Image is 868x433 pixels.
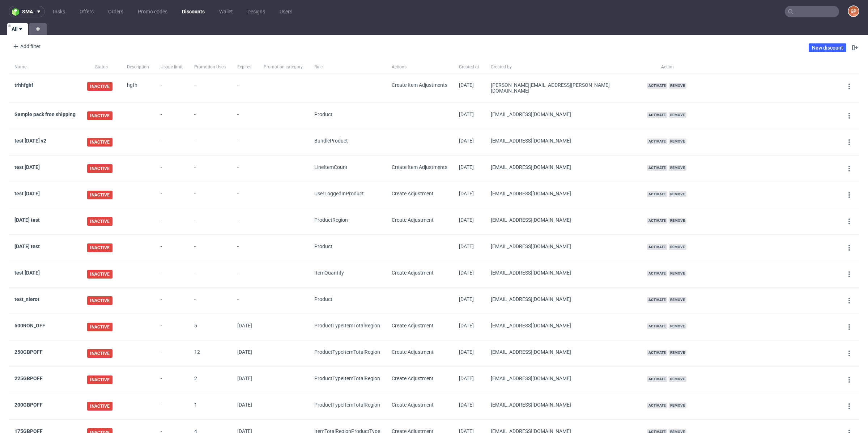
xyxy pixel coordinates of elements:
[491,243,635,249] div: [EMAIL_ADDRESS][DOMAIN_NAME]
[647,323,667,329] span: Activate
[194,323,197,328] span: 5
[491,270,635,276] div: [EMAIL_ADDRESS][DOMAIN_NAME]
[87,402,112,411] span: INACTIVE
[647,244,667,250] span: Activate
[104,6,128,17] a: Orders
[314,323,380,328] span: ProductType ItemTotal Region
[75,6,98,17] a: Offers
[87,138,112,147] span: INACTIVE
[848,6,859,16] figcaption: GP
[669,376,686,382] span: Remove
[194,296,226,305] span: -
[669,218,686,224] span: Remove
[669,403,686,408] span: Remove
[459,270,474,276] span: [DATE]
[647,139,667,144] span: Activate
[14,164,40,170] a: test [DATE]
[809,43,846,52] a: New discount
[194,243,226,252] span: -
[392,82,447,88] span: Create Item Adjustments
[194,111,226,120] span: -
[237,402,252,408] span: [DATE]
[669,139,686,144] span: Remove
[14,64,76,70] span: Name
[491,138,635,144] div: [EMAIL_ADDRESS][DOMAIN_NAME]
[314,270,344,276] span: ItemQuantity
[161,217,183,226] span: -
[194,349,200,355] span: 12
[392,402,434,408] span: Create Adjustment
[669,165,686,171] span: Remove
[161,164,183,173] span: -
[161,82,183,94] span: -
[647,191,667,197] span: Activate
[161,243,183,252] span: -
[459,296,474,302] span: [DATE]
[275,6,297,17] a: Users
[314,138,348,144] span: Bundle Product
[669,191,686,197] span: Remove
[314,164,348,170] span: LineItemCount
[87,323,112,331] span: INACTIVE
[194,270,226,279] span: -
[237,243,252,252] span: -
[14,349,43,355] a: 250GBPOFF
[9,6,45,17] button: sma
[237,375,252,381] span: [DATE]
[314,64,380,70] span: Rule
[491,82,635,94] div: [PERSON_NAME][EMAIL_ADDRESS][PERSON_NAME][DOMAIN_NAME]
[87,217,112,226] span: INACTIVE
[459,243,474,249] span: [DATE]
[459,375,474,381] span: [DATE]
[178,6,209,17] a: Discounts
[243,6,269,17] a: Designs
[87,349,112,358] span: INACTIVE
[647,112,667,118] span: Activate
[459,64,479,70] span: Created at
[669,350,686,356] span: Remove
[491,402,635,408] div: [EMAIL_ADDRESS][DOMAIN_NAME]
[491,217,635,223] div: [EMAIL_ADDRESS][DOMAIN_NAME]
[14,402,43,408] a: 200GBPOFF
[314,243,332,249] span: Product
[161,349,183,358] span: -
[48,6,69,17] a: Tasks
[459,138,474,144] span: [DATE]
[14,191,40,196] a: test [DATE]
[314,375,380,381] span: ProductType ItemTotal Region
[314,111,332,117] span: Product
[14,138,46,144] a: test [DATE] v2
[237,64,252,70] span: Expires
[14,217,40,223] a: [DATE] test
[669,323,686,329] span: Remove
[237,82,252,94] span: -
[161,323,183,331] span: -
[491,323,635,328] div: [EMAIL_ADDRESS][DOMAIN_NAME]
[237,217,252,226] span: -
[314,402,380,408] span: ProductType ItemTotal Region
[161,375,183,384] span: -
[392,164,447,170] span: Create Item Adjustments
[459,164,474,170] span: [DATE]
[194,164,226,173] span: -
[392,323,434,328] span: Create Adjustment
[22,9,33,14] span: sma
[647,64,688,70] span: Action
[161,270,183,279] span: -
[237,191,252,199] span: -
[14,82,33,88] a: trhhfghf
[87,164,112,173] span: INACTIVE
[14,111,76,117] a: Sample pack free shipping
[314,191,364,196] span: UserLoggedIn Product
[647,271,667,276] span: Activate
[669,244,686,250] span: Remove
[237,349,252,355] span: [DATE]
[237,296,252,305] span: -
[161,138,183,147] span: -
[194,64,226,70] span: Promotion Uses
[87,375,112,384] span: INACTIVE
[314,217,348,223] span: Product Region
[237,270,252,279] span: -
[14,323,45,328] a: 500RON_OFF
[459,349,474,355] span: [DATE]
